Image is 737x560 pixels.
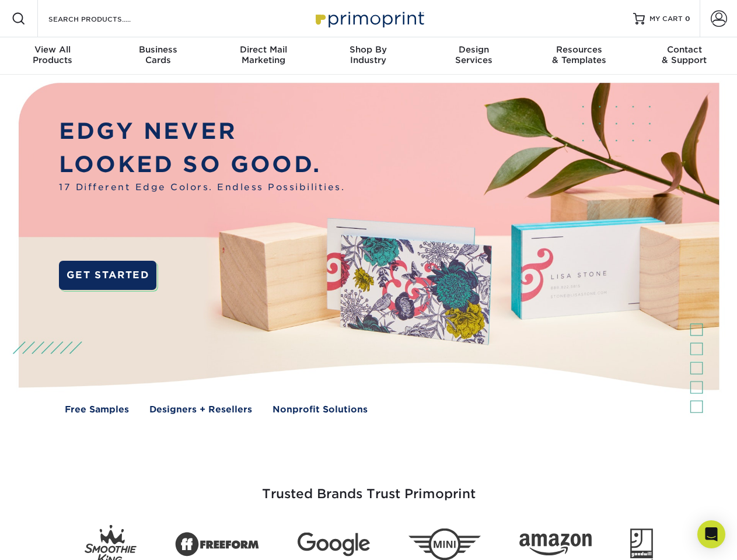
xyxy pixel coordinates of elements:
span: Direct Mail [211,44,316,55]
span: 17 Different Edge Colors. Endless Possibilities. [59,181,345,194]
a: Designers + Resellers [149,403,252,416]
div: & Support [632,44,737,65]
span: Business [105,44,210,55]
input: SEARCH PRODUCTS..... [47,12,161,26]
img: Amazon [519,534,592,556]
img: Google [298,533,370,556]
a: Nonprofit Solutions [273,403,368,416]
img: Goodwill [630,528,653,560]
span: Resources [526,44,631,55]
div: Services [421,44,526,65]
div: Cards [105,44,210,65]
span: 0 [685,15,690,23]
a: Contact& Support [632,37,737,75]
span: Design [421,44,526,55]
p: LOOKED SO GOOD. [59,148,345,181]
span: Contact [632,44,737,55]
a: GET STARTED [59,261,156,290]
div: & Templates [526,44,631,65]
span: Shop By [316,44,421,55]
a: Resources& Templates [526,37,631,75]
div: Industry [316,44,421,65]
a: BusinessCards [105,37,210,75]
a: Free Samples [65,403,129,416]
a: DesignServices [421,37,526,75]
h3: Trusted Brands Trust Primoprint [27,459,710,516]
p: EDGY NEVER [59,115,345,148]
img: Primoprint [310,6,427,31]
a: Shop ByIndustry [316,37,421,75]
div: Marketing [211,44,316,65]
a: Direct MailMarketing [211,37,316,75]
div: Open Intercom Messenger [697,520,725,548]
span: MY CART [649,14,683,24]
